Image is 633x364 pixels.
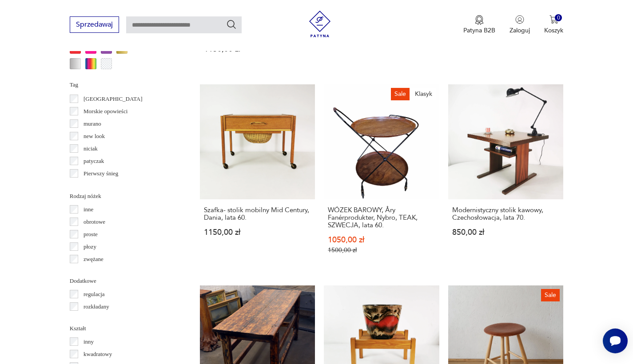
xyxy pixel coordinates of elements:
[84,94,143,104] p: [GEOGRAPHIC_DATA]
[544,15,563,35] button: 0Koszyk
[70,80,179,90] p: Tag
[603,328,628,353] iframe: Smartsupp widget button
[452,229,560,236] p: 850,00 zł
[84,349,112,359] p: kwadratowy
[204,229,311,236] p: 1150,00 zł
[70,191,179,201] p: Rodzaj nóżek
[70,276,179,286] p: Dodatkowe
[84,254,104,264] p: zwężane
[84,107,127,116] p: Morskie opowieści
[463,15,495,35] a: Ikona medaluPatyna B2B
[463,26,495,35] p: Patyna B2B
[226,19,237,30] button: Szukaj
[510,15,530,35] button: Zaloguj
[510,26,530,35] p: Zaloguj
[204,45,311,53] p: 1150,00 zł
[452,206,560,222] h3: Modernistyczny stolik kawowy, Czechosłowacja, lata 70.
[555,14,562,22] div: 0
[549,15,558,24] img: Ikona koszyka
[84,169,118,178] p: Pierwszy śnieg
[328,236,435,244] p: 1050,00 zł
[448,84,564,272] a: Modernistyczny stolik kawowy, Czechosłowacja, lata 70.Modernistyczny stolik kawowy, Czechosłowacj...
[84,337,94,347] p: inny
[463,15,495,35] button: Patyna B2B
[200,84,315,272] a: Szafka- stolik mobilny Mid Century, Dania, lata 60.Szafka- stolik mobilny Mid Century, Dania, lat...
[84,144,98,154] p: niciak
[84,229,98,239] p: proste
[84,131,105,141] p: new look
[70,22,119,28] a: Sprzedawaj
[84,156,104,166] p: patyczak
[84,205,93,214] p: inne
[70,324,179,333] p: Kształt
[515,15,524,24] img: Ikonka użytkownika
[84,289,105,299] p: regulacja
[84,217,105,227] p: obrotowe
[204,206,311,222] h3: Szafka- stolik mobilny Mid Century, Dania, lata 60.
[84,302,109,312] p: rozkładany
[324,84,439,272] a: SaleKlasykWÓZEK BAROWY, Åry Fanérprodukter, Nybro, TEAK, SZWECJA, lata 60.WÓZEK BAROWY, Åry Fanér...
[307,11,333,37] img: Patyna - sklep z meblami i dekoracjami vintage
[328,246,435,254] p: 1500,00 zł
[84,119,101,129] p: murano
[84,242,96,252] p: płozy
[544,26,563,35] p: Koszyk
[475,15,484,25] img: Ikona medalu
[70,16,119,33] button: Sprzedawaj
[328,206,435,229] h3: WÓZEK BAROWY, Åry Fanérprodukter, Nybro, TEAK, SZWECJA, lata 60.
